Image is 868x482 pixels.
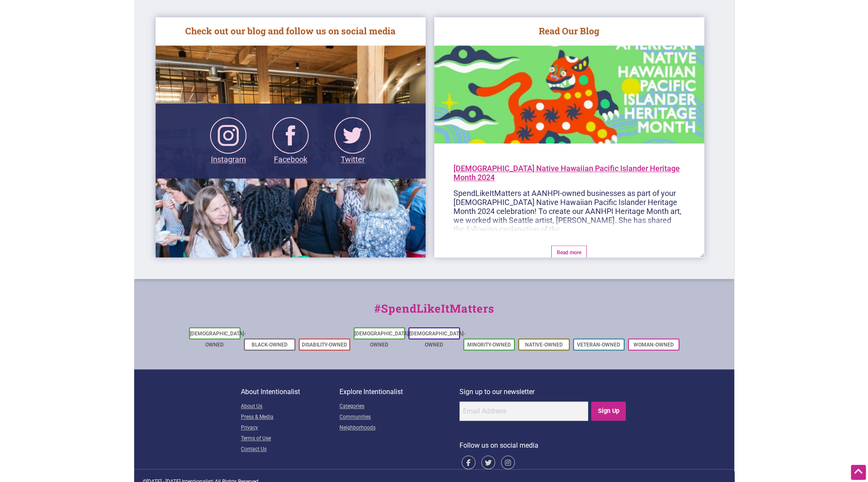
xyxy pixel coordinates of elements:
img: TW_icon.svg [334,117,371,154]
p: Sign up to our newsletter [460,386,627,398]
div: Scroll Back to Top [851,465,866,480]
a: Instagram [210,130,246,164]
a: Woman-Owned [634,342,674,348]
a: Twitter [334,130,371,164]
img: not working [156,45,426,286]
a: About Us [241,401,339,412]
a: Privacy [241,423,339,434]
a: Categories [339,401,460,412]
a: Read more [551,245,587,260]
a: Communities [339,412,460,423]
a: Facebook [272,130,309,164]
a: Neighborhoods [339,423,460,434]
div: Read Our Blog [434,17,704,46]
input: Sign Up [591,401,626,421]
a: [DEMOGRAPHIC_DATA]-Owned [409,331,465,348]
a: Native-Owned [525,342,563,348]
div: Check out our blog and follow us on social media [156,17,426,46]
img: IG_icon.svg [210,117,246,154]
input: Email Address [460,401,588,421]
a: Contact Us [241,444,339,455]
a: Minority-Owned [467,342,511,348]
a: Terms of Use [241,434,339,444]
div: #SpendLikeItMatters [134,300,734,325]
p: Follow us on social media [460,440,627,451]
img: FB_icon.svg [272,117,309,154]
a: [DEMOGRAPHIC_DATA]-Owned [354,331,410,348]
p: About Intentionalist [241,386,339,398]
a: [DEMOGRAPHIC_DATA]-Owned [190,331,246,348]
a: Black-Owned [252,342,288,348]
a: Veteran-Owned [577,342,620,348]
a: [DEMOGRAPHIC_DATA] Native Hawaiian Pacific Islander Heritage Month 2024 [454,164,680,182]
a: Press & Media [241,412,339,423]
div: SpendLikeItMatters at AANHPI-owned businesses as part of your [DEMOGRAPHIC_DATA] Native Hawaiian ... [454,189,685,230]
a: Disability-Owned [302,342,347,348]
p: Explore Intentionalist [339,386,460,398]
